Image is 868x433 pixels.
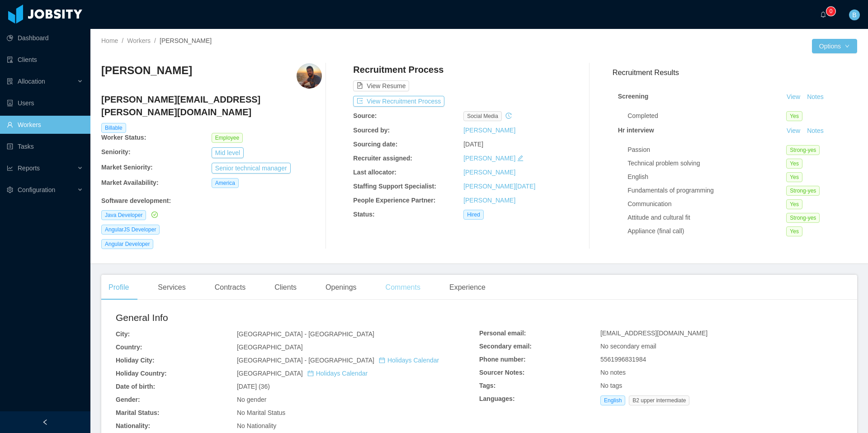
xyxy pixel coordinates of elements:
[627,145,786,155] div: Passion
[479,356,526,363] b: Phone number:
[353,112,377,119] b: Source:
[101,134,146,141] b: Worker Status:
[463,197,515,204] a: [PERSON_NAME]
[307,370,314,377] i: icon: calendar
[353,183,436,190] b: Staffing Support Specialist:
[803,92,827,103] button: Notes
[237,383,270,390] span: [DATE] (36)
[812,39,857,53] button: Optionsicon: down
[353,169,396,176] b: Last allocator:
[379,357,385,363] i: icon: calendar
[463,155,515,162] a: [PERSON_NAME]
[150,211,158,218] a: icon: check-circle
[353,211,374,218] b: Status:
[783,93,803,100] a: View
[237,370,368,377] span: [GEOGRAPHIC_DATA]
[7,94,83,112] a: icon: robotUsers
[116,330,130,338] b: City:
[479,343,532,350] b: Secondary email:
[479,395,515,402] b: Languages:
[627,172,786,182] div: English
[353,98,444,105] a: icon: exportView Recruitment Process
[18,186,55,193] span: Configuration
[479,382,495,389] b: Tags:
[101,275,136,300] div: Profile
[267,275,304,300] div: Clients
[7,29,83,47] a: icon: pie-chartDashboard
[627,111,786,121] div: Completed
[600,356,646,363] span: 5561996831984
[783,127,803,134] a: View
[7,137,83,155] a: icon: profileTasks
[116,422,150,429] b: Nationality:
[101,37,118,44] a: Home
[101,164,153,171] b: Market Seniority:
[212,133,243,143] span: Employee
[101,197,171,204] b: Software development :
[826,7,835,16] sup: 0
[786,213,820,223] span: Strong-yes
[353,197,435,204] b: People Experience Partner:
[378,275,428,300] div: Comments
[116,409,159,416] b: Marital Status:
[208,275,253,300] div: Contracts
[307,370,368,377] a: icon: calendarHolidays Calendar
[297,63,322,89] img: e50c0a79-f7e6-4f0f-99c3-cbfc447b774f_6655e1e9eb6bb-400w.png
[600,369,626,376] span: No notes
[101,123,126,133] span: Billable
[820,11,826,18] i: icon: bell
[463,210,484,220] span: Hired
[786,186,820,196] span: Strong-yes
[353,127,390,134] b: Sourced by:
[237,357,439,364] span: [GEOGRAPHIC_DATA] - [GEOGRAPHIC_DATA]
[127,37,151,44] a: Workers
[600,343,656,350] span: No secondary email
[101,63,192,78] h3: [PERSON_NAME]
[600,395,625,405] span: English
[101,179,159,186] b: Market Availability:
[479,329,526,337] b: Personal email:
[116,357,155,364] b: Holiday City:
[618,127,654,134] strong: Hr interview
[212,178,239,188] span: America
[101,93,322,118] h4: [PERSON_NAME][EMAIL_ADDRESS][PERSON_NAME][DOMAIN_NAME]
[463,183,535,190] a: [PERSON_NAME][DATE]
[627,199,786,209] div: Communication
[151,275,193,300] div: Services
[627,186,786,195] div: Fundamentals of programming
[627,226,786,236] div: Appliance (final call)
[122,37,123,44] span: /
[600,381,843,391] div: No tags
[7,187,13,193] i: icon: setting
[7,78,13,85] i: icon: solution
[7,51,83,69] a: icon: auditClients
[353,82,409,89] a: icon: file-textView Resume
[116,370,167,377] b: Holiday Country:
[627,213,786,222] div: Attitude and cultural fit
[116,311,479,325] h2: General Info
[618,93,649,100] strong: Screening
[353,155,412,162] b: Recruiter assigned:
[505,113,512,119] i: icon: history
[613,67,857,78] h3: Recruitment Results
[151,212,158,218] i: icon: check-circle
[463,141,483,148] span: [DATE]
[237,344,303,351] span: [GEOGRAPHIC_DATA]
[237,422,276,429] span: No Nationality
[101,225,160,235] span: AngularJS Developer
[237,330,374,338] span: [GEOGRAPHIC_DATA] - [GEOGRAPHIC_DATA]
[803,126,827,136] button: Notes
[786,159,802,169] span: Yes
[101,148,131,155] b: Seniority:
[18,78,45,85] span: Allocation
[353,80,409,91] button: icon: file-textView Resume
[353,96,444,107] button: icon: exportView Recruitment Process
[160,37,212,44] span: [PERSON_NAME]
[7,116,83,134] a: icon: userWorkers
[786,145,820,155] span: Strong-yes
[353,141,397,148] b: Sourcing date:
[318,275,364,300] div: Openings
[463,169,515,176] a: [PERSON_NAME]
[154,37,156,44] span: /
[116,344,142,351] b: Country:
